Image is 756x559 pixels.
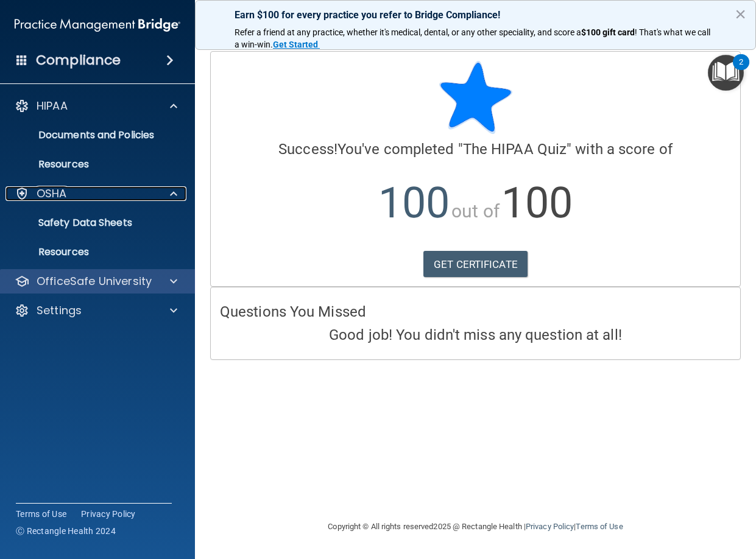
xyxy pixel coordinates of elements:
a: Terms of Use [576,522,623,531]
a: HIPAA [15,99,177,113]
a: Terms of Use [16,508,66,520]
a: Privacy Policy [526,522,574,531]
span: 100 [378,178,450,228]
button: Open Resource Center, 2 new notifications [708,55,744,91]
p: OSHA [37,186,67,201]
div: 2 [739,62,743,78]
a: Settings [15,303,177,318]
p: OfficeSafe University [37,274,152,289]
p: Safety Data Sheets [8,217,174,229]
div: Copyright © All rights reserved 2025 @ Rectangle Health | | [253,507,698,546]
span: ! That's what we call a win-win. [235,27,712,49]
strong: Get Started [273,40,318,49]
a: OfficeSafe University [15,274,177,289]
p: HIPAA [37,99,68,113]
span: The HIPAA Quiz [463,141,567,158]
img: PMB logo [15,13,180,37]
span: 100 [501,178,573,228]
span: Success! [278,141,337,158]
a: GET CERTIFICATE [423,251,528,278]
a: OSHA [15,186,177,201]
h4: You've completed " " with a score of [220,141,731,157]
a: Privacy Policy [81,508,136,520]
button: Close [735,4,746,24]
span: out of [451,200,500,222]
p: Earn $100 for every practice you refer to Bridge Compliance! [235,9,716,21]
a: Get Started [273,40,320,49]
img: blue-star-rounded.9d042014.png [439,61,512,134]
p: Documents and Policies [8,129,174,141]
p: Resources [8,246,174,258]
strong: $100 gift card [581,27,635,37]
h4: Questions You Missed [220,304,731,320]
h4: Compliance [36,52,121,69]
p: Resources [8,158,174,171]
span: Ⓒ Rectangle Health 2024 [16,525,116,537]
span: Refer a friend at any practice, whether it's medical, dental, or any other speciality, and score a [235,27,581,37]
h4: Good job! You didn't miss any question at all! [220,327,731,343]
p: Settings [37,303,82,318]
